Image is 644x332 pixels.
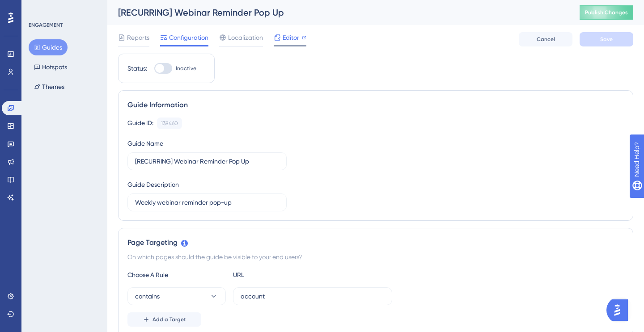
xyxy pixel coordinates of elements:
div: Guide Name [127,138,163,149]
button: Themes [29,79,70,95]
button: Guides [29,39,68,55]
div: On which pages should the guide be visible to your end users? [127,252,624,262]
div: Guide Information [127,100,624,110]
span: Configuration [169,32,208,43]
span: Cancel [537,36,555,43]
span: Add a Target [153,316,186,323]
input: yourwebsite.com/path [241,291,385,301]
span: Inactive [176,65,196,72]
span: Save [600,36,613,43]
div: Choose A Rule [127,269,226,280]
button: Cancel [519,32,572,46]
input: Type your Guide’s Name here [135,156,279,166]
div: URL [233,269,331,280]
span: Need Help? [21,2,56,13]
div: [RECURRING] Webinar Reminder Pop Up [118,6,557,19]
div: ENGAGEMENT [29,21,63,29]
button: contains [127,287,226,305]
button: Save [580,32,633,46]
div: Page Targeting [127,237,624,248]
div: Guide ID: [127,118,153,129]
button: Add a Target [127,312,201,327]
span: Localization [228,32,263,43]
div: Status: [127,63,147,74]
span: Editor [283,32,299,43]
button: Publish Changes [580,5,633,20]
div: Guide Description [127,179,179,190]
input: Type your Guide’s Description here [135,198,279,207]
div: 138460 [161,120,178,127]
span: Publish Changes [585,9,628,16]
iframe: UserGuiding AI Assistant Launcher [606,297,633,324]
button: Hotspots [29,59,72,75]
span: contains [135,291,160,302]
span: Reports [127,32,149,43]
